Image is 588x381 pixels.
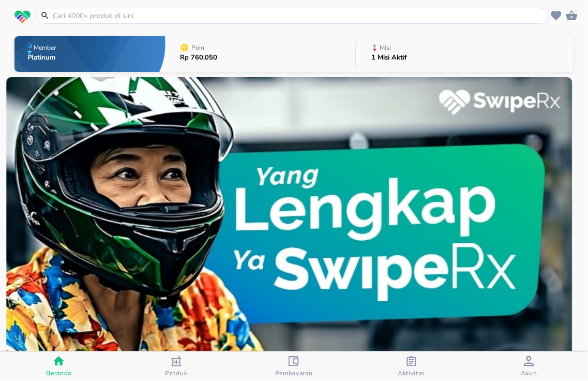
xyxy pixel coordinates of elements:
button: MemberPlatinum [14,34,165,75]
p: Member [34,45,56,51]
span: Akun [521,369,537,377]
button: PoinRp 760.050 [165,34,355,75]
p: Poin [191,45,204,51]
button: Produk [117,352,235,381]
button: Misi1 Misi Aktif [356,34,574,75]
p: Platinum [27,54,58,61]
span: Produk [165,369,188,377]
button: Akun [471,352,588,381]
span: Aktivitas [398,369,425,377]
img: logo_swiperx_s.bd005f3b.svg [14,10,31,24]
img: c7736b52-9195-4194-b453-3046d46db5e6.jpeg [6,77,572,361]
p: Misi [380,45,391,51]
span: Beranda [46,369,71,377]
button: Pembayaran [235,352,353,381]
p: Rp 760.050 [180,54,217,61]
button: Aktivitas [353,352,470,381]
p: 1 Misi Aktif [372,54,408,61]
span: Pembayaran [275,369,313,377]
input: Cari 4000+ produk di sini [52,10,546,21]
